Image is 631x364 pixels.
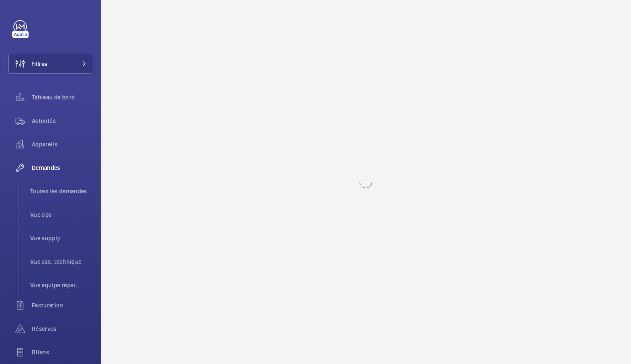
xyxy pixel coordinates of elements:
span: Facturation [32,301,92,309]
span: Vue équipe répar. [30,281,92,289]
span: Filtres [31,60,47,68]
span: Vue ass. technique [30,257,92,266]
button: Filtres [8,54,92,74]
span: Vue supply [30,234,92,242]
span: Demandes [32,164,92,172]
span: Tableau de bord [32,93,92,101]
span: Appareils [32,140,92,148]
span: Activités [32,117,92,125]
span: Vue ops [30,211,92,219]
span: Bilans [32,348,92,356]
span: Réserves [32,325,92,333]
span: Toutes les demandes [30,187,92,195]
